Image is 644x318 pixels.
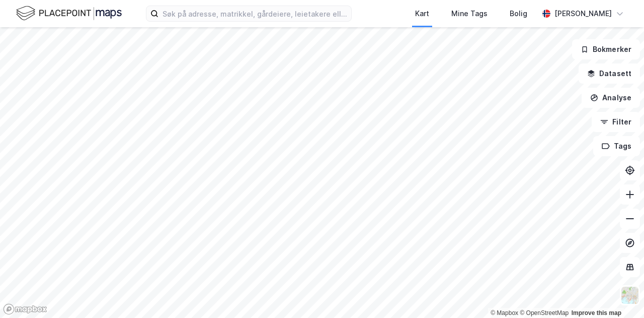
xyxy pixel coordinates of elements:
[520,309,569,316] a: OpenStreetMap
[16,5,122,22] img: logo.f888ab2527a4732fd821a326f86c7f29.svg
[594,270,644,318] div: Kontrollprogram for chat
[491,309,518,316] a: Mapbox
[592,112,640,132] button: Filter
[572,309,621,316] a: Improve this map
[579,63,640,84] button: Datasett
[593,136,640,156] button: Tags
[415,8,429,20] div: Kart
[572,39,640,59] button: Bokmerker
[158,6,351,21] input: Søk på adresse, matrikkel, gårdeiere, leietakere eller personer
[554,8,612,20] div: [PERSON_NAME]
[594,270,644,318] iframe: Chat Widget
[510,8,527,20] div: Bolig
[451,8,488,20] div: Mine Tags
[3,303,47,315] a: Mapbox homepage
[582,88,640,108] button: Analyse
